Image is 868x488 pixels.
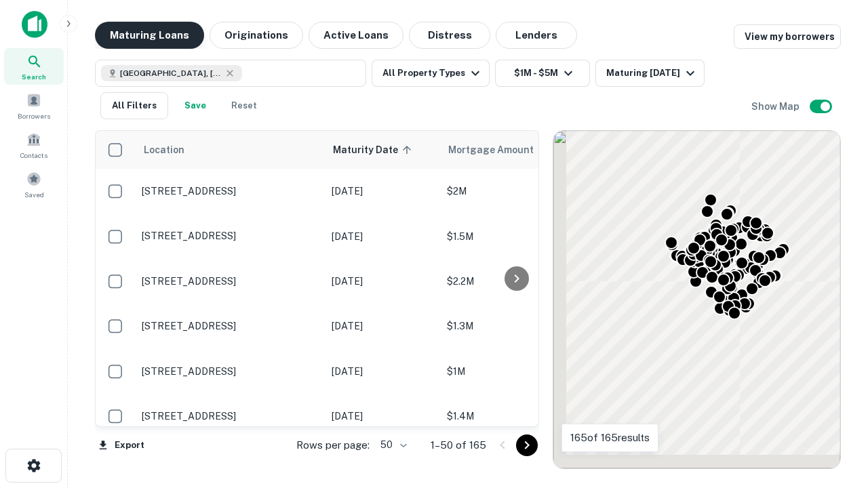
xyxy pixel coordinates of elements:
p: [DATE] [332,229,433,244]
span: Search [22,71,46,82]
p: [STREET_ADDRESS] [142,365,318,378]
a: Contacts [4,127,64,163]
div: 0 0 [553,131,840,468]
button: Reset [222,92,266,119]
a: Borrowers [4,87,64,124]
a: Saved [4,166,64,203]
p: $1M [447,364,583,379]
button: Go to next page [516,434,538,456]
p: [STREET_ADDRESS] [142,320,318,332]
p: [DATE] [332,274,433,289]
p: $1.4M [447,409,583,424]
button: Active Loans [309,22,403,49]
span: Location [143,142,184,158]
button: Distress [409,22,490,49]
span: [GEOGRAPHIC_DATA], [GEOGRAPHIC_DATA], [GEOGRAPHIC_DATA] [120,67,222,79]
p: [STREET_ADDRESS] [142,230,318,242]
button: [GEOGRAPHIC_DATA], [GEOGRAPHIC_DATA], [GEOGRAPHIC_DATA] [95,60,366,87]
th: Mortgage Amount [440,131,589,169]
button: Lenders [496,22,577,49]
span: Borrowers [18,110,50,121]
p: $1.5M [447,229,583,244]
button: Export [95,435,148,455]
img: capitalize-icon.png [22,11,47,38]
p: 1–50 of 165 [431,437,486,453]
span: Mortgage Amount [448,142,551,158]
p: [DATE] [332,364,433,379]
div: 50 [375,435,409,455]
span: Saved [24,189,44,200]
p: [DATE] [332,409,433,424]
p: 165 of 165 results [570,430,650,446]
th: Location [135,131,325,169]
div: Maturing [DATE] [606,65,698,81]
button: All Property Types [372,60,490,87]
p: Rows per page: [296,437,370,453]
button: Save your search to get updates of matches that match your search criteria. [174,92,217,119]
a: View my borrowers [734,24,841,49]
th: Maturity Date [325,131,440,169]
span: Maturity Date [333,142,416,158]
button: All Filters [100,92,168,119]
p: [STREET_ADDRESS] [142,185,318,197]
p: $2.2M [447,274,583,289]
p: $2M [447,184,583,199]
p: [STREET_ADDRESS] [142,410,318,422]
iframe: Chat Widget [800,380,868,445]
h6: Show Map [751,99,802,114]
p: $1.3M [447,319,583,333]
a: Search [4,48,64,85]
p: [DATE] [332,184,433,199]
button: Originations [210,22,303,49]
button: Maturing Loans [95,22,204,49]
button: $1M - $5M [495,60,590,87]
p: [DATE] [332,319,433,333]
span: Contacts [20,150,47,161]
p: [STREET_ADDRESS] [142,275,318,287]
button: Maturing [DATE] [595,60,705,87]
